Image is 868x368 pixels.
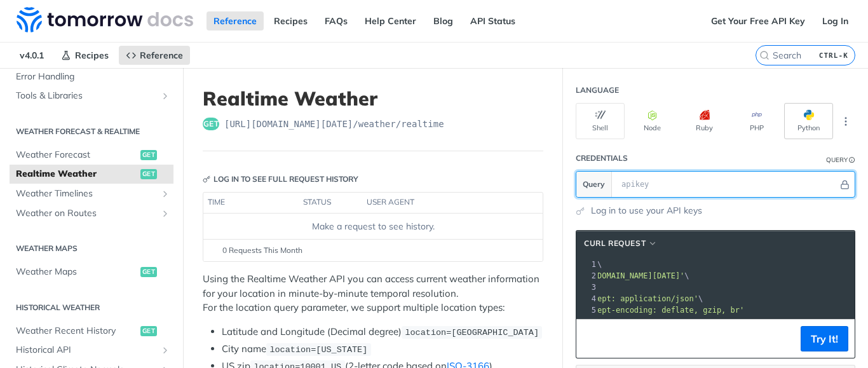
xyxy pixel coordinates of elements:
div: 4 [576,293,598,304]
h2: Weather Maps [10,243,173,254]
svg: More ellipsis [840,116,851,127]
a: Blog [426,11,460,31]
div: Credentials [576,153,628,164]
a: Log in to use your API keys [591,204,702,217]
a: Weather Mapsget [10,262,173,282]
span: Realtime Weather [16,168,137,181]
a: Weather TimelinesShow subpages for Weather Timelines [10,184,173,203]
button: Ruby [680,103,729,139]
span: Historical API [16,344,157,357]
div: Make a request to see history. [208,220,538,233]
a: Reference [207,11,264,31]
th: user agent [362,193,517,213]
a: Historical APIShow subpages for Historical API [10,341,173,360]
p: Using the Realtime Weather API you can access current weather information for your location in mi... [203,272,543,315]
span: Query [583,179,605,190]
div: Language [576,85,619,96]
a: Tools & LibrariesShow subpages for Tools & Libraries [10,86,173,106]
button: Python [784,103,833,139]
th: time [203,193,299,213]
a: Log In [815,11,855,31]
span: https://api.tomorrow.io/v4/weather/realtime [224,118,444,130]
span: 'accept-encoding: deflate, gzip, br' [579,306,744,315]
button: More Languages [836,112,855,131]
a: Reference [119,46,190,65]
div: QueryInformation [826,155,855,165]
span: get [140,150,157,160]
span: get [140,267,157,277]
h2: Weather Forecast & realtime [10,126,173,137]
svg: Key [203,175,210,183]
h1: Realtime Weather [203,87,543,110]
button: Hide [838,178,851,191]
div: 1 [576,259,598,270]
a: Recipes [54,46,116,65]
div: 2 [576,270,598,282]
a: Realtime Weatherget [10,165,173,184]
button: cURL Request [580,237,662,250]
span: Weather Forecast [16,149,137,161]
span: get [140,169,157,179]
button: Show subpages for Historical API [160,345,170,355]
button: Query [576,172,612,197]
button: Shell [576,103,625,139]
span: location=[US_STATE] [269,345,367,355]
li: Latitude and Longitude (Decimal degree) [222,325,543,339]
button: PHP [732,103,781,139]
a: Recipes [267,11,315,31]
a: Weather on RoutesShow subpages for Weather on Routes [10,204,173,223]
span: Weather Maps [16,266,137,278]
span: \ [515,271,689,280]
button: Show subpages for Weather Timelines [160,189,170,199]
span: location=[GEOGRAPHIC_DATA] [405,328,539,337]
div: Log in to see full request history [203,174,358,185]
span: '[URL][DOMAIN_NAME][DATE]' [565,271,684,280]
a: Help Center [358,11,423,31]
a: FAQs [318,11,355,31]
input: apikey [615,172,838,197]
a: Error Handling [10,67,173,86]
span: 0 Requests This Month [222,245,302,256]
span: v4.0.1 [13,46,51,65]
button: Node [628,103,677,139]
span: Error Handling [16,71,170,83]
a: Get Your Free API Key [704,11,812,31]
button: Show subpages for Weather on Routes [160,208,170,219]
span: Reference [140,50,183,61]
svg: Search [759,50,770,60]
div: Query [826,155,848,165]
button: Try It! [801,326,848,351]
i: Information [849,157,855,163]
th: status [299,193,362,213]
span: cURL Request [584,238,646,249]
span: Recipes [75,50,109,61]
div: 3 [576,282,598,293]
a: Weather Recent Historyget [10,322,173,341]
span: Weather Timelines [16,187,157,200]
span: \ [515,294,703,303]
span: Weather Recent History [16,325,137,337]
h2: Historical Weather [10,302,173,313]
div: 5 [576,304,598,316]
a: API Status [463,11,522,31]
kbd: CTRL-K [816,49,851,62]
span: get [203,118,219,130]
span: get [140,326,157,336]
button: Show subpages for Tools & Libraries [160,91,170,101]
li: City name [222,342,543,357]
span: Tools & Libraries [16,90,157,102]
button: Copy to clipboard [583,329,600,348]
a: Weather Forecastget [10,146,173,165]
span: 'accept: application/json' [579,294,698,303]
span: Weather on Routes [16,207,157,220]
img: Tomorrow.io Weather API Docs [17,7,193,32]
